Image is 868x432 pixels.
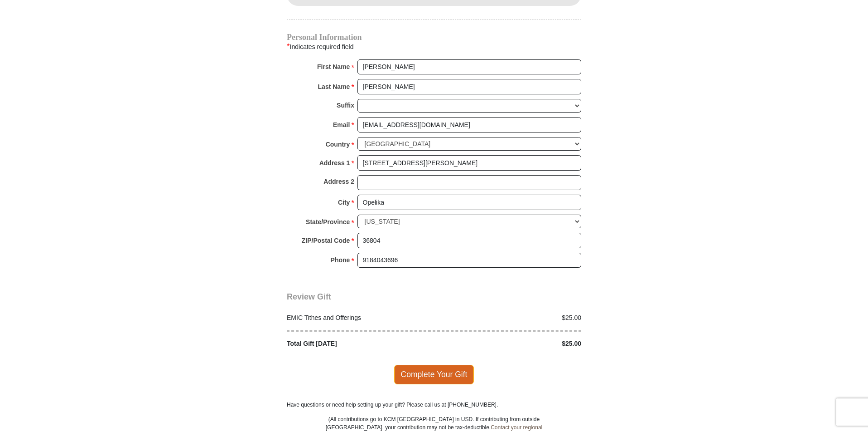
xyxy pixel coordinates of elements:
strong: Address 1 [319,157,350,169]
div: EMIC Tithes and Offerings [282,313,434,323]
strong: Email [333,118,350,131]
p: Have questions or need help setting up your gift? Please call us at [PHONE_NUMBER]. [287,401,581,409]
strong: ZIP/Postal Code [302,234,350,247]
strong: Address 2 [323,175,354,188]
div: $25.00 [434,313,586,323]
h4: Personal Information [287,34,581,41]
strong: Country [326,138,350,151]
span: Complete Your Gift [394,365,474,384]
span: Review Gift [287,292,331,301]
strong: Suffix [337,99,354,112]
strong: Last Name [318,80,350,93]
div: Indicates required field [287,41,581,53]
div: Total Gift [DATE] [282,339,434,349]
strong: Phone [331,254,350,266]
strong: State/Province [306,216,350,228]
div: $25.00 [434,339,586,349]
strong: First Name [317,60,350,73]
strong: City [338,196,350,209]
